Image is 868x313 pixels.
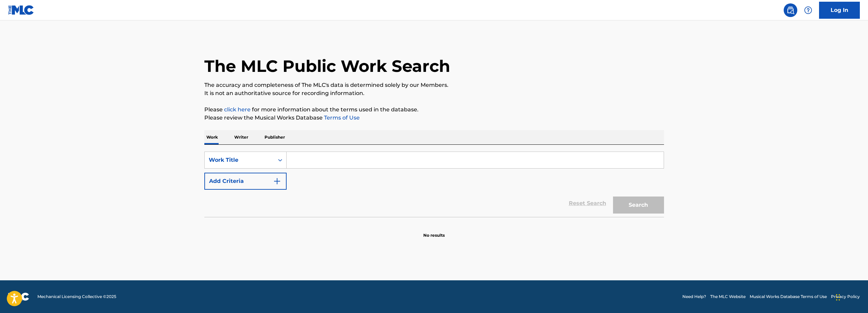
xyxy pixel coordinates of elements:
div: Drag [836,287,840,308]
p: Please review the Musical Works Database [204,114,664,122]
img: help [804,6,812,14]
a: Log In [819,2,860,19]
p: Writer [232,130,250,144]
iframe: Chat Widget [834,280,868,313]
a: click here [224,106,251,113]
img: 9d2ae6d4665cec9f34b9.svg [273,177,281,185]
p: It is not an authoritative source for recording information. [204,89,664,97]
p: Work [204,130,220,144]
p: Please for more information about the terms used in the database. [204,106,664,114]
a: The MLC Website [710,294,746,300]
p: The accuracy and completeness of The MLC's data is determined solely by our Members. [204,81,664,89]
img: MLC Logo [8,5,34,15]
img: search [786,6,795,14]
a: Terms of Use [323,114,360,121]
div: Help [801,3,815,17]
a: Need Help? [682,294,706,300]
div: Work Title [209,156,270,164]
span: Mechanical Licensing Collective © 2025 [37,294,116,300]
h1: The MLC Public Work Search [204,56,450,76]
a: Privacy Policy [831,294,860,300]
button: Add Criteria [204,173,287,190]
img: logo [8,293,29,301]
a: Public Search [784,3,797,17]
a: Musical Works Database Terms of Use [750,294,827,300]
p: No results [423,224,445,238]
form: Search Form [204,152,664,217]
p: Publisher [262,130,287,144]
